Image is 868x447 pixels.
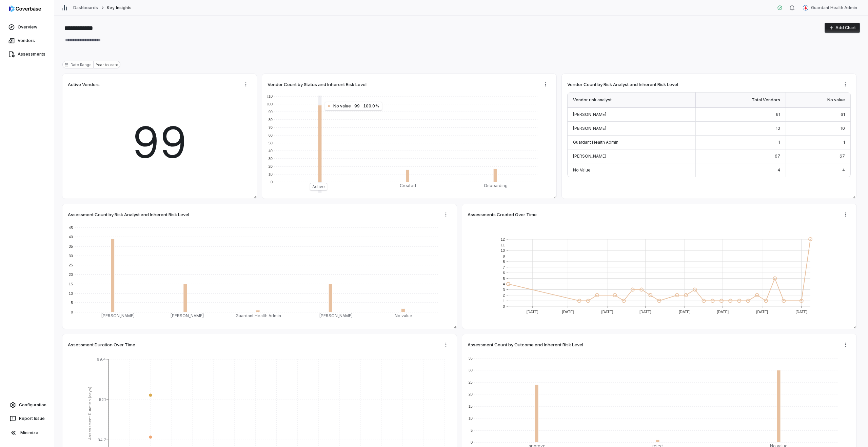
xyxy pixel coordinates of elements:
[69,282,73,286] text: 15
[503,299,505,303] text: 1
[568,93,696,108] div: Vendor risk analyst
[811,5,857,11] span: Guardant Health Admin
[503,288,505,292] text: 3
[1,35,53,47] a: Vendors
[775,154,780,159] span: 67
[3,412,51,425] button: Report Issue
[19,416,45,421] span: Report Issue
[62,61,94,68] div: Date Range
[18,52,45,57] span: Assessments
[18,24,37,30] span: Overview
[503,271,505,275] text: 6
[840,209,851,220] button: More actions
[776,112,780,117] span: 61
[69,244,73,248] text: 35
[503,304,505,308] text: 0
[840,79,851,89] button: More actions
[69,272,73,277] text: 20
[269,118,273,122] text: 80
[471,428,473,432] text: 5
[440,340,451,350] button: More actions
[69,254,73,258] text: 30
[468,211,537,218] span: Assessments Created Over Time
[68,81,100,87] span: Active Vendors
[843,140,845,145] span: 1
[503,282,505,286] text: 4
[778,140,780,145] span: 1
[9,5,41,12] img: logo-D7KZi-bG.svg
[639,310,651,314] text: [DATE]
[503,265,505,269] text: 7
[501,237,505,241] text: 12
[776,126,780,131] span: 10
[1,48,53,60] a: Assessments
[97,357,106,362] tspan: 69.4
[87,387,92,440] tspan: Assessment Duration (days)
[562,310,574,314] text: [DATE]
[567,81,678,87] span: Vendor Count by Risk Analyst and Inherent Risk Level
[3,399,51,411] a: Configuration
[269,172,273,176] text: 10
[840,154,845,159] span: 67
[527,310,538,314] text: [DATE]
[840,340,851,350] button: More actions
[267,94,273,98] text: 110
[107,5,131,11] span: Key Insights
[501,248,505,252] text: 10
[267,102,273,106] text: 100
[71,301,73,305] text: 5
[469,404,473,408] text: 15
[269,125,273,129] text: 70
[71,310,73,314] text: 0
[98,438,106,442] tspan: 34.7
[69,291,73,296] text: 10
[269,164,273,168] text: 20
[268,81,367,87] span: Vendor Count by Status and Inherent Risk Level
[69,263,73,267] text: 25
[573,167,591,172] span: No Value
[269,141,273,145] text: 50
[269,133,273,137] text: 60
[503,293,505,297] text: 2
[69,235,73,239] text: 40
[799,3,861,13] button: Guardant Health Admin avatarGuardant Health Admin
[540,79,551,89] button: More actions
[573,154,606,159] span: [PERSON_NAME]
[825,23,860,33] button: Add Chart
[756,310,768,314] text: [DATE]
[3,426,51,440] button: Minimize
[573,140,618,145] span: Guardant Health Admin
[469,416,473,420] text: 10
[841,126,845,131] span: 10
[269,157,273,161] text: 30
[777,167,780,172] span: 4
[64,63,68,67] svg: Date range for report
[471,440,473,444] text: 0
[468,342,583,348] span: Assessment Count by Outcome and Inherent Risk Level
[18,38,35,43] span: Vendors
[501,243,505,247] text: 11
[99,397,106,402] tspan: 52.1
[68,342,135,348] span: Assessment Duration Over Time
[20,430,38,435] span: Minimize
[573,112,606,117] span: [PERSON_NAME]
[240,79,251,89] button: More actions
[469,380,473,384] text: 25
[717,310,729,314] text: [DATE]
[469,368,473,372] text: 30
[440,209,451,220] button: More actions
[795,310,807,314] text: [DATE]
[469,356,473,360] text: 35
[469,392,473,396] text: 20
[841,112,845,117] span: 61
[803,5,808,11] img: Guardant Health Admin avatar
[696,93,786,108] div: Total Vendors
[269,110,273,114] text: 90
[68,211,189,218] span: Assessment Count by Risk Analyst and Inherent Risk Level
[601,310,613,314] text: [DATE]
[503,254,505,258] text: 9
[679,310,691,314] text: [DATE]
[269,149,273,153] text: 40
[573,126,606,131] span: [PERSON_NAME]
[503,277,505,281] text: 5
